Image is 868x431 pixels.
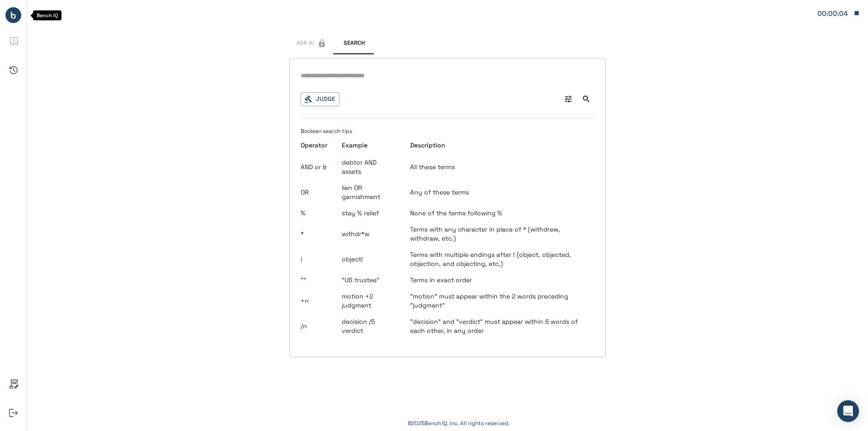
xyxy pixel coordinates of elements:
[335,221,403,246] td: withdr*w
[301,272,335,288] td: ""
[403,272,594,288] td: Terms in exact order
[403,205,594,221] td: None of the terms following %
[301,313,335,339] td: /n
[817,8,849,19] div: Matter: 098004.00090
[578,91,594,107] button: Search
[301,288,335,313] td: +n
[335,154,403,180] td: debtor AND assets
[301,128,352,142] span: Boolean search tips
[301,246,335,272] td: !
[403,136,594,154] th: Description
[334,33,374,54] button: Search
[335,313,403,339] td: decision /5 verdict
[403,246,594,272] td: Terms with multiple endings after ! (object, objected, objection, and objecting, etc.)
[301,92,340,106] button: Judge
[403,154,594,180] td: All these terms
[289,33,334,54] span: This feature has been disabled by your account admin.
[301,205,335,221] td: %
[560,91,576,107] button: Advanced Search
[335,272,403,288] td: "US trustee"
[301,154,335,180] td: AND or &
[813,4,864,23] button: Matter: 098004.00090
[403,221,594,246] td: Terms with any character in place of * (withdrew, withdraw, etc.)
[335,246,403,272] td: object!
[403,288,594,313] td: "motion" must appear within the 2 words preceding "judgment"
[33,10,61,20] div: Bench IQ
[837,400,859,422] div: Open Intercom Messenger
[301,136,335,154] th: Operator
[335,180,403,205] td: lien OR garnishment
[335,136,403,154] th: Example
[335,288,403,313] td: motion +2 judgment
[403,313,594,339] td: "decision" and "verdict" must appear within 5 words of each other, in any order
[335,205,403,221] td: stay % relief
[403,180,594,205] td: Any of these terms
[301,180,335,205] td: OR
